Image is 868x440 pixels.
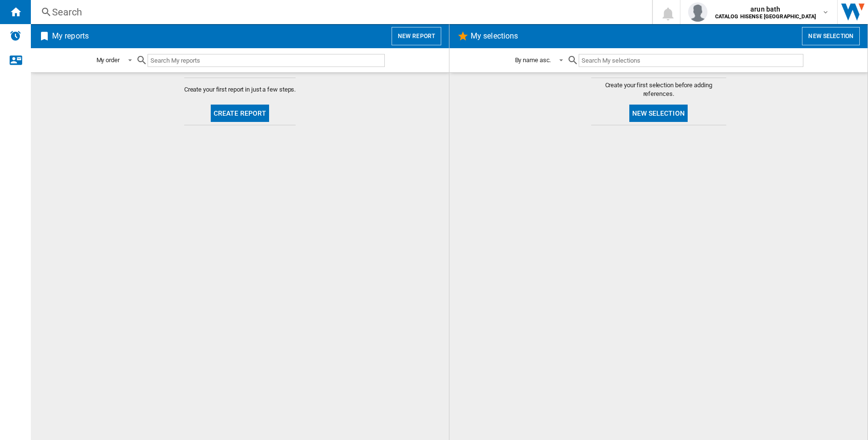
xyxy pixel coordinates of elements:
img: profile.jpg [688,2,707,22]
button: New selection [629,105,688,122]
span: Create your first selection before adding references. [591,81,726,98]
div: My order [96,56,120,64]
b: CATALOG HISENSE [GEOGRAPHIC_DATA] [715,13,816,20]
span: arun bath [715,4,816,14]
img: alerts-logo.svg [10,30,21,41]
div: Search [52,5,627,19]
input: Search My reports [148,54,385,67]
div: By name asc. [515,56,551,64]
h2: My reports [50,27,91,45]
input: Search My selections [579,54,803,67]
button: New selection [802,27,860,45]
button: New report [392,27,441,45]
span: Create your first report in just a few steps. [184,85,296,94]
h2: My selections [469,27,520,45]
button: Create report [211,105,270,122]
